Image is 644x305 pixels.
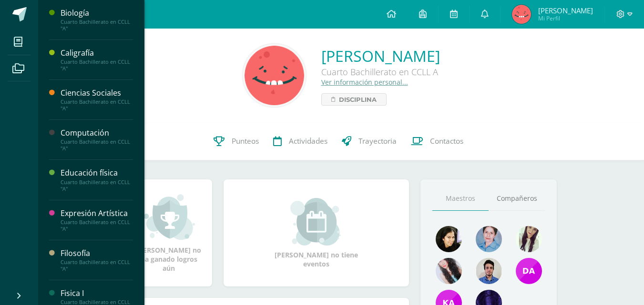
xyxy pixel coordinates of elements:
[61,167,133,192] a: Educación físicaCuarto Bachillerato en CCLL "A"
[61,208,133,219] div: Expresión Artística
[432,187,489,211] a: Maestros
[512,5,531,24] img: a5192c1002d3f04563f42b68961735a9.png
[61,167,133,178] div: Educación física
[61,179,133,192] div: Cuarto Bachillerato en CCLL "A"
[290,198,342,246] img: event_small.png
[61,128,133,138] div: Computación
[61,48,133,72] a: CaligrafíaCuarto Bachillerato en CCLL "A"
[61,138,133,152] div: Cuarto Bachillerato en CCLL "A"
[289,136,327,146] span: Actividades
[61,208,133,232] a: Expresión ArtísticaCuarto Bachillerato en CCLL "A"
[61,8,133,32] a: BiologíaCuarto Bachillerato en CCLL "A"
[358,136,397,146] span: Trayectoria
[321,46,440,66] a: [PERSON_NAME]
[516,258,542,284] img: 7c77fd53c8e629aab417004af647256c.png
[476,258,502,284] img: 2dffed587003e0fc8d85a787cd9a4a0a.png
[143,193,195,241] img: achievement_small.png
[61,248,133,259] div: Filosofía
[436,226,462,252] img: 023cb5cc053389f6ba88328a33af1495.png
[61,259,133,272] div: Cuarto Bachillerato en CCLL "A"
[538,6,593,15] span: [PERSON_NAME]
[339,94,377,105] span: Disciplina
[266,122,335,160] a: Actividades
[245,46,304,105] img: 2f7852d272b98ba08fdbb13d2b201bee.png
[61,19,133,32] div: Cuarto Bachillerato en CCLL "A"
[404,122,470,160] a: Contactos
[61,128,133,152] a: ComputaciónCuarto Bachillerato en CCLL "A"
[61,88,133,98] div: Ciencias Sociales
[206,122,266,160] a: Punteos
[61,98,133,112] div: Cuarto Bachillerato en CCLL "A"
[436,258,462,284] img: 18063a1d57e86cae316d13b62bda9887.png
[489,187,545,211] a: Compañeros
[430,136,463,146] span: Contactos
[269,198,364,268] div: [PERSON_NAME] no tiene eventos
[61,288,133,299] div: Fisica I
[476,226,502,252] img: 3b19b24bf65429e0bae9bc5e391358da.png
[61,88,133,112] a: Ciencias SocialesCuarto Bachillerato en CCLL "A"
[321,78,408,87] a: Ver información personal...
[321,66,440,78] div: Cuarto Bachillerato en CCLL A
[61,8,133,19] div: Biología
[61,48,133,59] div: Caligrafía
[516,226,542,252] img: 102b129a5a65fe9b96838ebdb134a827.png
[61,219,133,232] div: Cuarto Bachillerato en CCLL "A"
[335,122,404,160] a: Trayectoria
[232,136,259,146] span: Punteos
[321,93,387,106] a: Disciplina
[538,14,593,22] span: Mi Perfil
[61,59,133,72] div: Cuarto Bachillerato en CCLL "A"
[135,193,203,273] div: [PERSON_NAME] no ha ganado logros aún
[61,248,133,272] a: FilosofíaCuarto Bachillerato en CCLL "A"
